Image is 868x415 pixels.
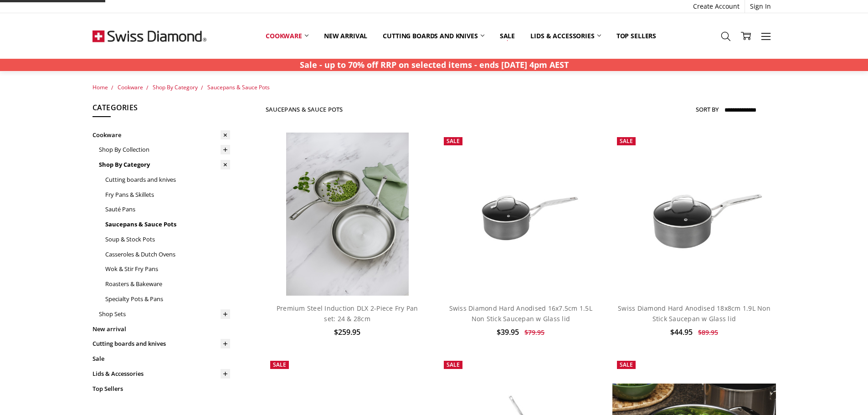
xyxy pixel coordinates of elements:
a: Swiss Diamond Hard Anodised 18x8cm 1.9L Non Stick Saucepan w Glass lid [618,304,770,323]
span: $39.95 [497,327,519,337]
a: New arrival [316,26,375,46]
h5: Categories [92,102,230,118]
a: Cookware [258,26,316,46]
a: New arrival [92,322,230,337]
a: Wok & Stir Fry Pans [105,261,230,277]
a: Lids & Accessories [92,366,230,381]
span: Sale [447,361,460,369]
a: Shop By Category [99,157,230,172]
a: Lids & Accessories [523,26,608,46]
a: Home [92,83,108,91]
a: Roasters & Bakeware [105,277,230,292]
a: Premium steel DLX 2pc fry pan set (28 and 24cm) life style shot [266,133,429,296]
span: Sale [273,361,286,369]
span: Sale [620,361,633,369]
a: Swiss Diamond Hard Anodised 16x7.5cm 1.5L Non Stick Saucepan w Glass lid [449,304,592,323]
a: Specialty Pots & Pans [105,292,230,307]
a: Cookware [92,128,230,143]
img: Swiss Diamond Hard Anodised 18x8cm 1.9L Non Stick Saucepan w Glass lid [612,160,776,269]
span: Sale [447,137,460,145]
h1: Saucepans & Sauce Pots [266,106,343,113]
a: Shop By Collection [99,142,230,157]
span: $259.95 [334,327,360,337]
a: Shop By Category [153,83,198,91]
a: Soup & Stock Pots [105,232,230,247]
a: Cutting boards and knives [105,172,230,187]
a: Sale [492,26,523,46]
a: Cookware [118,83,143,91]
a: Sale [92,351,230,366]
a: Shop Sets [99,307,230,322]
a: Premium Steel Induction DLX 2-Piece Fry Pan set: 24 & 28cm [277,304,418,323]
a: Fry Pans & Skillets [105,187,230,202]
img: Swiss Diamond Hard Anodised 16x7.5cm 1.5L Non Stick Saucepan w Glass lid [439,160,602,269]
a: Saucepans & Sauce Pots [105,217,230,232]
a: Casseroles & Dutch Ovens [105,247,230,262]
a: Top Sellers [92,381,230,396]
a: Saucepans & Sauce Pots [207,83,270,91]
a: Cutting boards and knives [375,26,492,46]
span: Sale [620,137,633,145]
a: Swiss Diamond Hard Anodised 16x7.5cm 1.5L Non Stick Saucepan w Glass lid [439,133,602,296]
strong: Sale - up to 70% off RRP on selected items - ends [DATE] 4pm AEST [300,59,569,70]
a: Swiss Diamond Hard Anodised 18x8cm 1.9L Non Stick Saucepan w Glass lid [612,133,776,296]
a: Top Sellers [609,26,664,46]
a: Sauté Pans [105,202,230,217]
span: $79.95 [524,328,544,337]
img: Free Shipping On Every Order [92,13,206,59]
span: $89.95 [698,328,718,337]
label: Sort By [696,102,719,117]
a: Cutting boards and knives [92,336,230,351]
span: $44.95 [670,327,693,337]
img: Premium steel DLX 2pc fry pan set (28 and 24cm) life style shot [286,133,409,296]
